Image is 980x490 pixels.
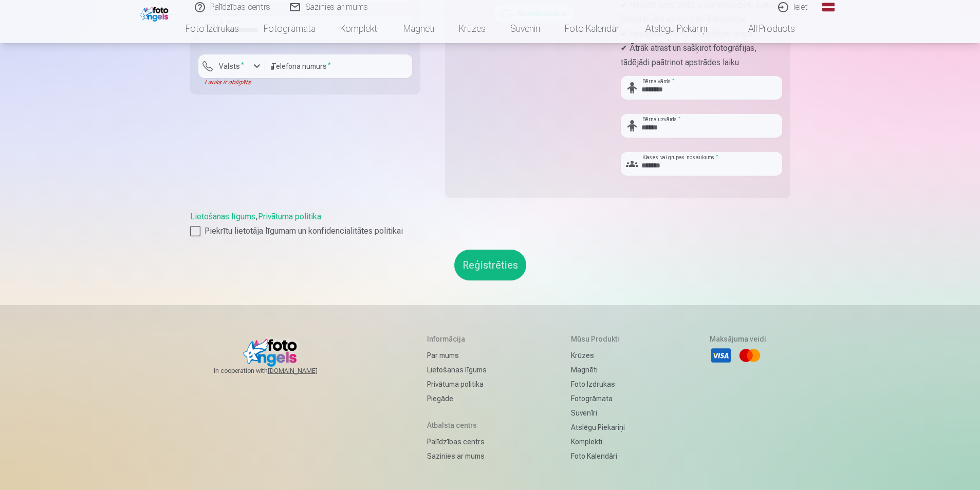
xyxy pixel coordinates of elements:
a: Krūzes [447,14,498,43]
h5: Atbalsta centrs [427,420,487,430]
a: Privātuma politika [258,212,321,221]
a: Piegāde [427,391,487,406]
a: Palīdzības centrs [427,435,487,449]
a: [DOMAIN_NAME] [268,367,342,375]
li: Visa [710,344,732,367]
li: Mastercard [738,344,761,367]
button: Reģistrēties [454,250,526,280]
h5: Informācija [427,334,487,344]
span: In cooperation with [214,367,342,375]
p: ✔ Ātrāk atrast un sašķirot fotogrāfijas, tādējādi paātrinot apstrādes laiku [621,41,782,70]
a: Par mums [427,348,487,363]
label: Valsts [215,61,248,71]
a: Fotogrāmata [571,391,625,406]
a: Lietošanas līgums [427,363,487,377]
a: All products [719,14,807,43]
a: Lietošanas līgums [190,212,255,221]
a: Suvenīri [571,406,625,420]
div: Lauks ir obligāts [198,78,265,86]
a: Foto kalendāri [571,449,625,463]
a: Komplekti [571,435,625,449]
a: Komplekti [328,14,391,43]
a: Magnēti [571,363,625,377]
a: Sazinies ar mums [427,449,487,463]
button: Valsts* [198,54,265,78]
a: Foto kalendāri [552,14,633,43]
div: , [190,211,790,237]
a: Foto izdrukas [571,377,625,391]
a: Suvenīri [498,14,552,43]
a: Krūzes [571,348,625,363]
a: Fotogrāmata [251,14,328,43]
h5: Maksājuma veidi [710,334,766,344]
a: Foto izdrukas [173,14,251,43]
a: Atslēgu piekariņi [571,420,625,435]
h5: Mūsu produkti [571,334,625,344]
a: Privātuma politika [427,377,487,391]
img: /fa1 [140,4,171,22]
label: Piekrītu lietotāja līgumam un konfidencialitātes politikai [190,225,790,237]
a: Atslēgu piekariņi [633,14,719,43]
a: Magnēti [391,14,447,43]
